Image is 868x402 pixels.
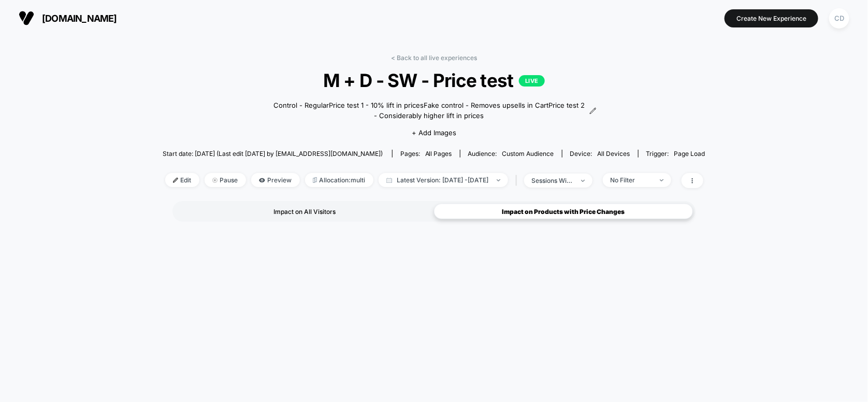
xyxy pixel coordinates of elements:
img: Visually logo [19,10,34,26]
span: Device: [562,150,638,157]
div: sessions with impression [532,177,573,184]
div: Trigger: [646,150,705,157]
span: Page Load [674,150,705,157]
span: Custom Audience [502,150,554,157]
button: CD [826,8,852,29]
button: Create New Experience [725,9,818,27]
img: end [497,179,500,181]
img: end [212,178,218,183]
div: Impact on All Visitors [175,204,434,219]
img: end [660,179,663,181]
p: LIVE [519,75,545,87]
img: edit [173,178,178,183]
span: Latest Version: [DATE] - [DATE] [379,173,508,187]
img: rebalance [313,177,317,183]
span: all devices [598,150,630,157]
div: Pages: [400,150,452,157]
span: all pages [425,150,452,157]
span: [DOMAIN_NAME] [42,13,117,24]
span: Start date: [DATE] (Last edit [DATE] by [EMAIL_ADDRESS][DOMAIN_NAME]) [163,150,383,157]
span: Pause [205,173,246,187]
img: calendar [386,178,392,183]
span: Allocation: multi [305,173,373,187]
span: Edit [165,173,199,187]
span: Control - RegularPrice test 1 - 10% lift in pricesFake control - Removes upsells in CartPrice tes... [271,101,587,121]
div: No Filter [611,176,652,184]
div: Impact on Products with Price Changes [434,204,693,219]
span: M + D - SW - Price test [190,69,678,91]
a: < Back to all live experiences [391,54,477,62]
span: | [513,173,524,188]
div: CD [829,8,849,28]
span: + Add Images [412,128,456,137]
button: [DOMAIN_NAME] [16,10,120,26]
div: Audience: [468,150,554,157]
img: end [581,180,585,182]
span: Preview [251,173,300,187]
